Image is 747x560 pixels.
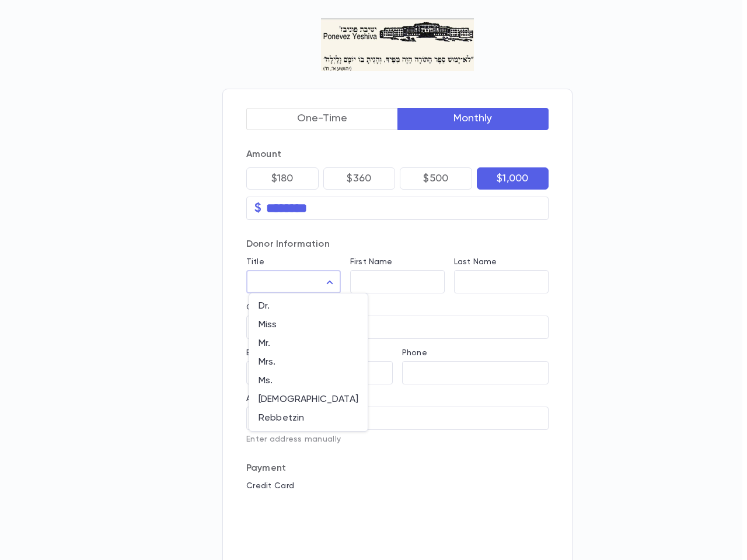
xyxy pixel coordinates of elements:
[259,300,358,312] span: Dr.
[259,338,358,349] span: Mr.
[259,412,358,424] span: Rebbetzin
[259,394,358,405] span: [DEMOGRAPHIC_DATA]
[259,319,358,331] span: Miss
[259,375,358,387] span: Ms.
[259,356,358,368] span: Mrs.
